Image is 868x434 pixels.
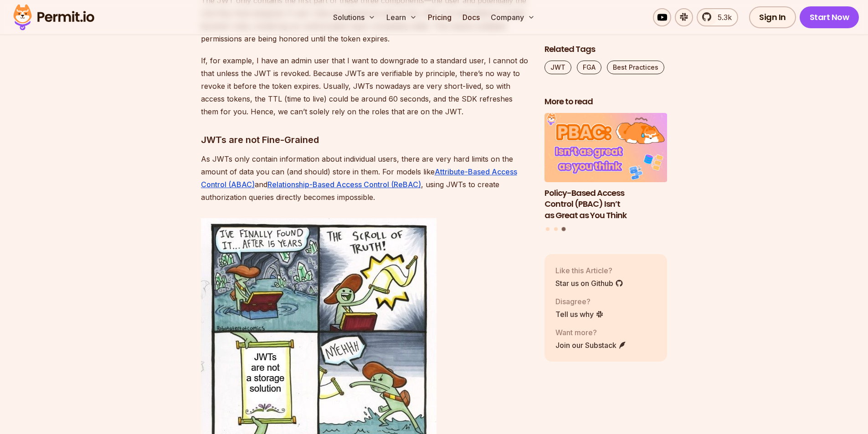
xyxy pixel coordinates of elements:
[544,113,668,182] img: Policy-Based Access Control (PBAC) Isn’t as Great as You Think
[544,113,668,232] div: Posts
[544,113,668,221] a: Policy-Based Access Control (PBAC) Isn’t as Great as You ThinkPolicy-Based Access Control (PBAC) ...
[749,6,796,28] a: Sign In
[201,133,530,147] h3: JWTs are not Fine-Grained
[577,61,601,74] a: FGA
[544,113,668,221] li: 3 of 3
[544,44,668,55] h2: Related Tags
[562,227,566,231] button: Go to slide 3
[712,12,732,23] span: 5.3k
[607,61,664,74] a: Best Practices
[267,180,421,189] a: Relationship-Based Access Control (ReBAC)
[555,296,604,306] p: Disagree?
[424,8,455,26] a: Pricing
[555,265,623,276] p: Like this Article?
[555,277,623,288] a: Star us on Github
[554,227,558,230] button: Go to slide 2
[555,339,627,350] a: Join our Substack
[555,327,627,337] p: Want more?
[459,8,483,26] a: Docs
[329,8,379,26] button: Solutions
[9,2,98,33] img: Permit logo
[544,96,668,107] h2: More to read
[697,8,738,26] a: 5.3k
[544,61,571,74] a: JWT
[383,8,421,26] button: Learn
[800,6,859,28] a: Start Now
[201,54,530,118] p: If, for example, I have an admin user that I want to downgrade to a standard user, I cannot do th...
[201,153,530,204] p: As JWTs only contain information about individual users, there are very hard limits on the amount...
[487,8,539,26] button: Company
[544,187,668,221] h3: Policy-Based Access Control (PBAC) Isn’t as Great as You Think
[546,227,550,230] button: Go to slide 1
[555,308,604,319] a: Tell us why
